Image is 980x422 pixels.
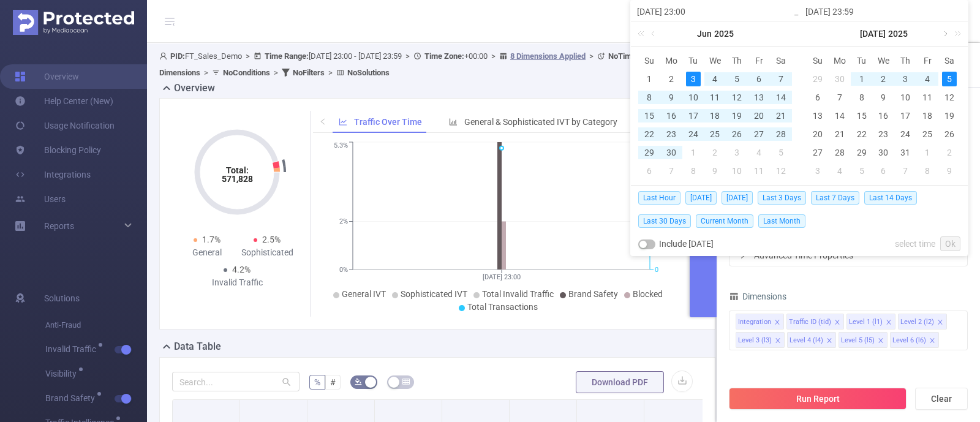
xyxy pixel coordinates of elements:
a: Usage Notification [15,113,115,138]
th: Sun [638,51,660,70]
span: > [488,51,499,61]
span: Th [726,55,748,66]
span: [DATE] [722,191,753,205]
div: 15 [642,108,657,123]
span: Traffic Over Time [354,117,422,127]
i: icon: user [159,52,170,60]
i: icon: table [402,378,410,385]
div: 12 [729,90,744,105]
a: [DATE] [859,21,887,46]
div: 9 [876,90,891,105]
a: Last year (Control + left) [635,21,651,46]
div: 8 [920,164,935,178]
div: 9 [664,90,679,105]
div: 10 [898,90,913,105]
div: 6 [642,164,657,178]
span: > [200,68,212,77]
div: 6 [752,72,766,86]
div: 7 [664,164,679,178]
a: Next month (PageDown) [939,21,950,46]
th: Sat [938,51,960,70]
span: Sophisticated IVT [401,289,467,299]
b: Time Zone: [424,51,464,61]
td: June 29, 2025 [638,143,660,162]
span: Mo [660,55,682,66]
li: Traffic ID (tid) [786,314,844,330]
td: July 7, 2025 [660,162,682,180]
td: July 8, 2025 [851,88,873,107]
div: 21 [774,108,788,123]
td: June 16, 2025 [660,107,682,125]
a: Previous month (PageUp) [649,21,660,46]
span: General IVT [342,289,386,299]
span: Anti-Fraud [45,313,147,337]
th: Fri [916,51,938,70]
span: Last 3 Days [758,191,806,205]
td: July 31, 2025 [894,143,916,162]
td: June 13, 2025 [748,88,770,107]
span: Fr [916,55,938,66]
li: Level 1 (l1) [846,314,895,330]
td: July 6, 2025 [638,162,660,180]
td: June 24, 2025 [682,125,704,143]
td: June 28, 2025 [770,125,792,143]
a: 2025 [713,21,735,46]
td: June 25, 2025 [704,125,726,143]
span: Last Month [758,214,805,228]
td: August 3, 2025 [807,162,829,180]
span: 2.5% [262,235,281,244]
span: > [402,51,413,61]
td: June 23, 2025 [660,125,682,143]
div: Invalid Traffic [207,276,267,289]
div: 12 [774,164,788,178]
th: Wed [873,51,895,70]
th: Tue [851,51,873,70]
div: 3 [810,164,825,178]
span: Mo [829,55,851,66]
div: 19 [729,108,744,123]
td: June 8, 2025 [638,88,660,107]
div: 18 [920,108,935,123]
td: June 4, 2025 [704,70,726,88]
div: 2 [942,145,957,160]
td: June 12, 2025 [726,88,748,107]
td: July 23, 2025 [873,125,895,143]
td: June 9, 2025 [660,88,682,107]
a: Help Center (New) [15,89,113,113]
td: August 2, 2025 [938,143,960,162]
div: 10 [729,164,744,178]
div: 14 [774,90,788,105]
li: Level 5 (l5) [839,332,888,348]
tspan: [DATE] 23:00 [483,273,521,281]
td: August 8, 2025 [916,162,938,180]
div: Level 6 (l6) [892,333,926,349]
td: June 29, 2025 [807,70,829,88]
td: August 5, 2025 [851,162,873,180]
td: June 6, 2025 [748,70,770,88]
td: July 7, 2025 [829,88,851,107]
div: 4 [707,72,722,86]
b: No Filters [293,68,325,77]
li: Integration [736,314,784,330]
div: 13 [752,90,766,105]
div: 8 [642,90,657,105]
span: Th [894,55,916,66]
input: Search... [172,372,300,391]
b: No Conditions [223,68,270,77]
td: July 12, 2025 [938,88,960,107]
td: July 21, 2025 [829,125,851,143]
td: July 30, 2025 [873,143,895,162]
td: July 6, 2025 [807,88,829,107]
div: 3 [729,145,744,160]
td: August 9, 2025 [938,162,960,180]
div: 22 [642,127,657,141]
div: 30 [832,72,847,86]
div: General [177,246,237,259]
td: July 3, 2025 [726,143,748,162]
td: August 6, 2025 [873,162,895,180]
td: July 8, 2025 [682,162,704,180]
th: Wed [704,51,726,70]
div: 4 [752,145,766,160]
span: Total Invalid Traffic [482,289,554,299]
div: 31 [898,145,913,160]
